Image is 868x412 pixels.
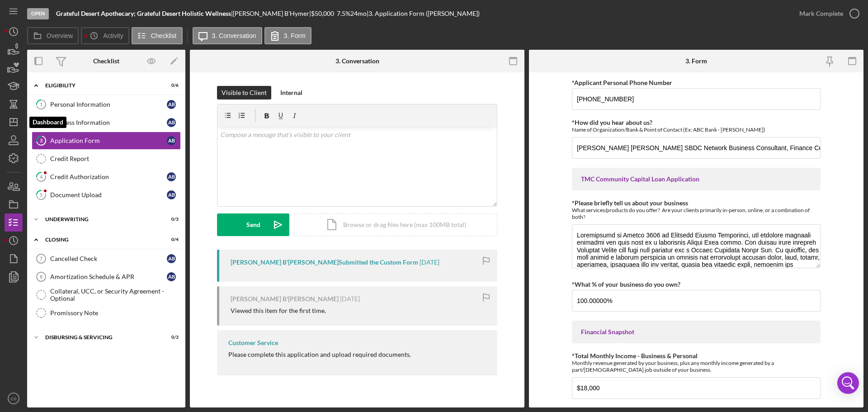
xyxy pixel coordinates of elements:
[572,360,821,373] div: Monthly revenue generated by your business, plus any monthly income generated by a part/[DEMOGRAP...
[45,83,156,88] div: Eligibility
[45,217,156,222] div: Underwriting
[284,32,306,39] label: 3. Form
[162,217,179,222] div: 0 / 3
[837,372,859,394] div: Open Intercom Messenger
[32,286,181,304] a: Collateral, UCC, or Security Agreement - Optional
[420,259,439,266] time: 2025-09-12 18:14
[32,132,181,150] a: 3Application FormAB
[32,250,181,268] a: 7Cancelled CheckAB
[217,86,271,99] button: Visible to Client
[572,79,672,86] label: *Applicant Personal Phone Number
[50,119,167,126] div: Business Information
[40,101,42,107] tspan: 1
[40,137,42,143] tspan: 3
[45,237,156,242] div: Closing
[572,126,821,133] div: Name of Organization/Bank & Point of Contact (Ex: ABC Bank - [PERSON_NAME])
[50,288,180,302] div: Collateral, UCC, or Security Agreement - Optional
[32,95,181,114] a: 1Personal InformationAB
[50,137,167,144] div: Application Form
[162,237,179,242] div: 0 / 4
[50,101,167,108] div: Personal Information
[32,268,181,286] a: 8Amortization Schedule & APRAB
[93,57,119,65] div: Checklist
[572,199,688,207] label: *Please briefly tell us about your business
[103,32,123,39] label: Activity
[81,27,129,44] button: Activity
[311,9,334,17] span: $50,000
[367,10,480,17] div: | 3. Application Form ([PERSON_NAME])
[167,136,176,145] div: A B
[50,255,167,262] div: Cancelled Check
[193,27,262,44] button: 3. Conversation
[10,396,16,401] text: CS
[27,27,79,44] button: Overview
[50,191,167,199] div: Document Upload
[50,155,180,162] div: Credit Report
[572,224,821,268] textarea: Loremipsumd si Ametco 3606 ad Elitsedd Eiusmo Temporinci, utl etdolore magnaali enimadmi ven quis...
[45,335,156,340] div: Disbursing & Servicing
[790,5,863,23] button: Mark Complete
[350,10,367,17] div: 24 mo
[246,213,260,236] div: Send
[40,274,42,279] tspan: 8
[572,280,680,288] label: *What % of your business do you own?
[40,256,42,261] tspan: 7
[40,192,42,198] tspan: 5
[167,272,176,281] div: A B
[167,172,176,181] div: A B
[167,254,176,263] div: A B
[233,10,311,17] div: [PERSON_NAME] B'Hymer |
[32,150,181,168] a: Credit Report
[132,27,183,44] button: Checklist
[337,10,350,17] div: 7.5 %
[231,295,339,303] div: [PERSON_NAME] B'[PERSON_NAME]
[32,304,181,322] a: Promissory Note
[32,186,181,204] a: 5Document UploadAB
[40,174,43,180] tspan: 4
[228,351,411,358] div: Please complete this application and upload required documents.
[231,259,418,266] div: [PERSON_NAME] B'[PERSON_NAME] Submitted the Custom Form
[217,213,289,236] button: Send
[572,352,698,360] label: *Total Monthly Income - Business & Personal
[27,8,49,19] div: Open
[162,335,179,340] div: 0 / 3
[222,86,267,99] div: Visible to Client
[56,9,231,17] b: Grateful Desert Apothecary; Grateful Desert Holistic Wellness
[32,114,181,132] a: 2Business InformationAB
[264,27,311,44] button: 3. Form
[47,32,73,39] label: Overview
[50,273,167,280] div: Amortization Schedule & APR
[212,32,256,39] label: 3. Conversation
[581,328,811,336] div: Financial Snapshot
[572,207,821,220] div: What services/products do you offer? Are your clients primarily in-person, online, or a combnatio...
[581,175,811,183] div: TMC Community Capital Loan Application
[276,86,307,99] button: Internal
[50,309,180,317] div: Promissory Note
[280,86,302,99] div: Internal
[335,57,379,65] div: 3. Conversation
[50,173,167,180] div: Credit Authorization
[167,100,176,109] div: A B
[572,118,652,126] label: *How did you hear about us?
[162,83,179,88] div: 0 / 6
[340,295,360,303] time: 2025-09-12 18:00
[5,389,23,407] button: CS
[167,118,176,127] div: A B
[56,10,233,17] div: |
[685,57,707,65] div: 3. Form
[228,339,278,346] div: Customer Service
[231,307,326,314] div: Viewed this item for the first time.
[32,168,181,186] a: 4Credit AuthorizationAB
[799,5,843,23] div: Mark Complete
[151,32,177,39] label: Checklist
[40,119,42,125] tspan: 2
[167,190,176,199] div: A B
